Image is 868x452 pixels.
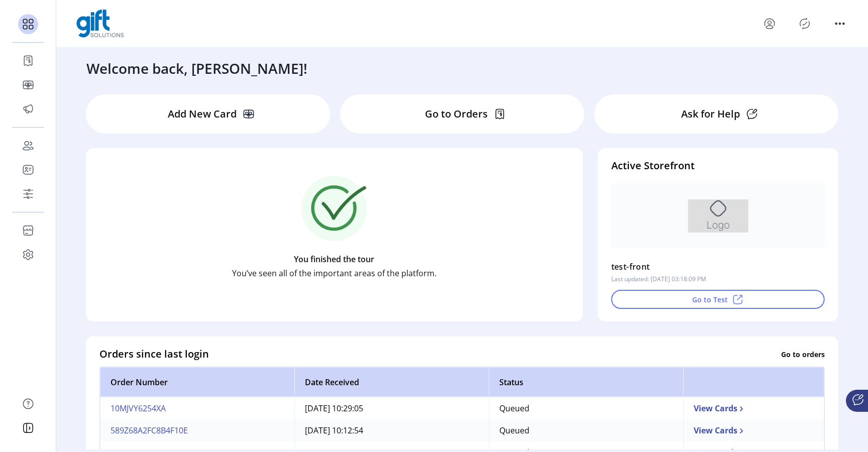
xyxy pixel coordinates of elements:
h3: Welcome back, [PERSON_NAME]! [86,58,307,79]
th: Date Received [294,367,489,397]
th: Order Number [100,367,294,397]
td: 10MJVY6254XA [100,397,294,419]
button: menu [832,16,848,32]
p: You’ve seen all of the important areas of the platform. [232,267,437,279]
img: logo [76,10,124,38]
p: Go to orders [781,349,825,359]
td: 589Z68A2FC8B4F10E [100,419,294,441]
td: [DATE] 10:29:05 [294,397,489,419]
p: You finished the tour [294,253,374,265]
h4: Active Storefront [611,158,825,173]
p: Go to Orders [425,106,488,122]
h4: Orders since last login [99,347,209,362]
p: Last updated: [DATE] 03:18:09 PM [611,275,706,284]
td: View Cards [683,397,824,419]
td: Queued [489,397,683,419]
p: Ask for Help [681,106,740,122]
td: View Cards [683,419,824,441]
button: Go to Test [611,290,825,309]
th: Status [489,367,683,397]
p: test-front [611,259,650,275]
button: Publisher Panel [797,16,813,32]
td: Queued [489,419,683,441]
button: menu [762,16,778,32]
td: [DATE] 10:12:54 [294,419,489,441]
p: Add New Card [168,106,237,122]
